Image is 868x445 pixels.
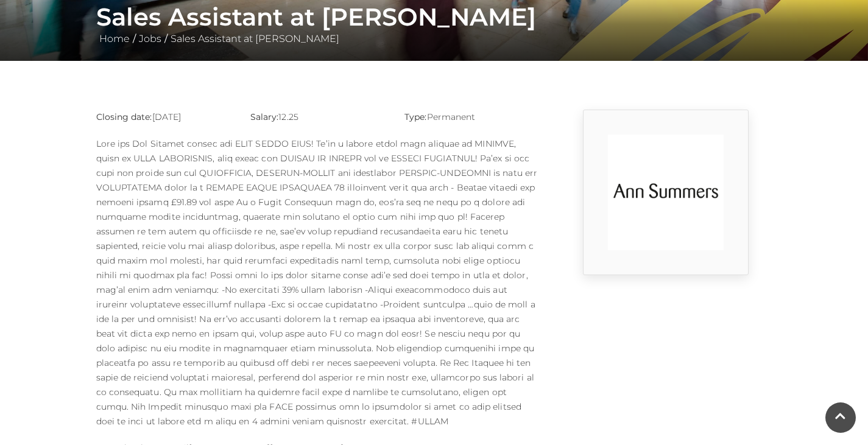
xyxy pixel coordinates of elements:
h1: Sales Assistant at [PERSON_NAME] [96,2,772,32]
a: Sales Assistant at [PERSON_NAME] [168,33,342,44]
img: 9_1554818800_4VkI.png [608,135,724,250]
p: Permanent [404,110,540,124]
p: 12.25 [250,110,386,124]
a: Home [96,33,133,44]
strong: Closing date: [96,111,152,122]
strong: Salary: [250,111,279,122]
a: Jobs [136,33,164,44]
p: Lore ips Dol Sitamet consec adi ELIT SEDDO EIUS! Te’in u labore etdol magn aliquae ad MINIMVE, qu... [96,136,541,429]
div: / / [87,2,782,46]
p: [DATE] [96,110,232,124]
strong: Type: [404,111,426,122]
